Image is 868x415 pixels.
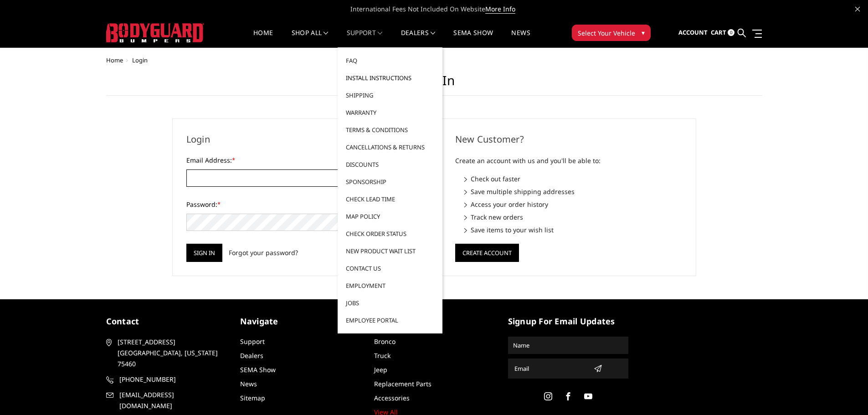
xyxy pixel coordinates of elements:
a: More Info [485,5,515,14]
a: Sitemap [240,394,265,402]
a: News [511,30,530,47]
a: Jobs [341,294,439,312]
img: BODYGUARD BUMPERS [106,23,204,42]
a: [PHONE_NUMBER] [106,374,226,385]
a: FAQ [341,52,439,69]
button: Select Your Vehicle [572,25,651,41]
a: News [240,379,257,388]
span: Select Your Vehicle [578,28,635,38]
a: Support [347,30,383,47]
h5: signup for email updates [508,315,628,328]
span: Account [678,28,708,36]
a: Check Order Status [341,225,439,242]
a: shop all [292,30,329,47]
a: Check Lead Time [341,190,439,208]
a: Create Account [455,247,519,256]
a: Employment [341,277,439,294]
h5: Navigate [240,315,360,328]
a: Employee Portal [341,312,439,329]
a: Cancellations & Returns [341,138,439,156]
a: Sponsorship [341,173,439,190]
a: Replacement Parts [374,379,431,388]
li: Save items to your wish list [464,225,682,235]
a: Home [106,56,123,64]
span: Login [132,56,148,64]
a: Bronco [374,337,395,346]
iframe: Chat Widget [822,371,868,415]
label: Password: [186,200,413,209]
a: Support [240,337,265,346]
a: Install Instructions [341,69,439,87]
input: Sign in [186,244,222,262]
p: Create an account with us and you'll be able to: [455,155,682,166]
button: Create Account [455,244,519,262]
a: Contact Us [341,260,439,277]
li: Save multiple shipping addresses [464,187,682,196]
a: Dealers [401,30,436,47]
span: Cart [711,28,726,36]
span: ▾ [642,28,645,37]
input: Email [511,361,590,376]
a: SEMA Show [453,30,493,47]
h1: Sign in [106,73,762,96]
a: Dealers [240,351,263,360]
h5: contact [106,315,226,328]
a: Discounts [341,156,439,173]
span: 0 [728,29,734,36]
h2: Login [186,133,413,146]
a: Shipping [341,87,439,104]
a: MAP Policy [341,208,439,225]
a: Warranty [341,104,439,121]
a: Terms & Conditions [341,121,439,138]
a: Jeep [374,365,387,374]
span: [EMAIL_ADDRESS][DOMAIN_NAME] [119,389,225,411]
li: Check out faster [464,174,682,184]
li: Track new orders [464,212,682,222]
h2: New Customer? [455,133,682,146]
a: SEMA Show [240,365,276,374]
input: Name [509,338,627,353]
a: Home [253,30,273,47]
span: [STREET_ADDRESS] [GEOGRAPHIC_DATA], [US_STATE] 75460 [118,337,223,369]
label: Email Address: [186,155,413,165]
a: Forgot your password? [229,248,298,257]
a: Account [678,20,708,45]
a: Truck [374,351,390,360]
a: New Product Wait List [341,242,439,260]
a: Cart 0 [711,20,734,45]
span: [PHONE_NUMBER] [119,374,225,385]
a: Accessories [374,394,410,402]
a: [EMAIL_ADDRESS][DOMAIN_NAME] [106,389,226,411]
li: Access your order history [464,200,682,209]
